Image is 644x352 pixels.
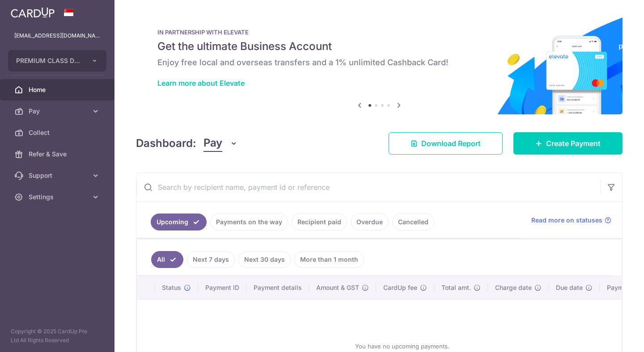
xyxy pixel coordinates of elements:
a: More than 1 month [294,251,364,268]
span: PREMIUM CLASS DREAMS PTE. LTD. [16,56,82,65]
p: IN PARTNERSHIP WITH ELEVATE [157,29,601,36]
img: CardUp [11,7,55,18]
a: Create Payment [513,132,623,155]
h4: Dashboard: [136,135,196,151]
a: Cancelled [392,214,434,230]
span: Collect [29,128,88,137]
span: Pay [203,135,222,152]
a: Payments on the way [210,214,288,230]
span: Read more on statuses [531,216,602,225]
input: Search by recipient name, payment id or reference [136,173,601,201]
a: Overdue [351,214,389,230]
span: Total amt. [441,283,471,292]
a: All [151,251,183,268]
span: Amount & GST [316,283,359,292]
span: Support [29,171,88,180]
a: Learn more about Elevate [157,79,245,88]
a: Next 7 days [187,251,235,268]
span: Due date [556,283,583,292]
button: Pay [203,135,238,152]
span: Charge date [495,283,532,292]
span: CardUp fee [383,283,417,292]
span: Pay [29,107,88,116]
img: Renovation banner [136,14,623,114]
h5: Get the ultimate Business Account [157,39,601,54]
a: Upcoming [151,214,207,230]
a: Next 30 days [238,251,291,268]
span: Download Report [421,138,481,149]
a: Recipient paid [292,214,347,230]
span: Status [162,283,181,292]
span: Home [29,85,88,94]
th: Payment details [246,276,309,299]
th: Payment ID [198,276,246,299]
a: Download Report [389,132,503,155]
p: [EMAIL_ADDRESS][DOMAIN_NAME] [14,31,100,40]
span: Refer & Save [29,150,88,159]
a: Read more on statuses [531,216,611,225]
span: Settings [29,193,88,201]
h6: Enjoy free local and overseas transfers and a 1% unlimited Cashback Card! [157,57,601,68]
span: Create Payment [546,138,601,149]
button: PREMIUM CLASS DREAMS PTE. LTD. [8,50,106,71]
